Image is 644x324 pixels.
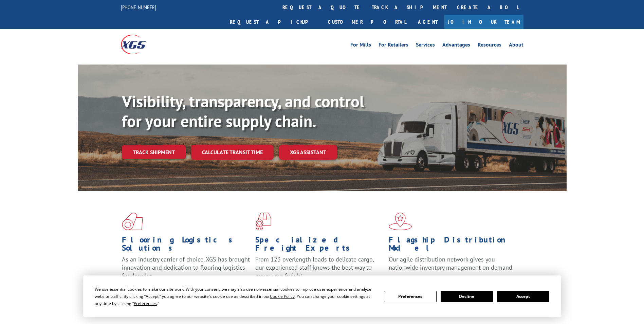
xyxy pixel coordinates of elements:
a: For Mills [350,42,371,50]
span: Preferences [134,301,157,306]
h1: Flagship Distribution Model [389,236,517,255]
div: We use essential cookies to make our site work. With your consent, we may also use non-essential ... [95,286,376,307]
a: For Retailers [379,42,408,50]
b: Visibility, transparency, and control for your entire supply chain. [122,91,364,131]
a: Services [416,42,435,50]
img: xgs-icon-flagship-distribution-model-red [389,213,412,230]
span: As an industry carrier of choice, XGS has brought innovation and dedication to flooring logistics... [122,255,250,280]
a: Advantages [442,42,470,50]
a: XGS ASSISTANT [279,145,337,160]
button: Decline [441,291,493,302]
img: xgs-icon-focused-on-flooring-red [255,213,271,230]
a: Customer Portal [323,15,411,29]
a: Join Our Team [444,15,523,29]
img: xgs-icon-total-supply-chain-intelligence-red [122,213,143,230]
button: Preferences [384,291,436,302]
a: Calculate transit time [191,145,274,160]
span: Our agile distribution network gives you nationwide inventory management on demand. [389,255,514,271]
h1: Flooring Logistics Solutions [122,236,250,255]
a: Request a pickup [225,15,323,29]
a: About [509,42,523,50]
div: Cookie Consent Prompt [83,275,561,317]
button: Accept [497,291,549,302]
a: [PHONE_NUMBER] [121,4,156,11]
a: Resources [478,42,501,50]
p: From 123 overlength loads to delicate cargo, our experienced staff knows the best way to move you... [255,255,384,286]
a: Agent [411,15,444,29]
a: Track shipment [122,145,186,159]
span: Cookie Policy [270,293,295,299]
h1: Specialized Freight Experts [255,236,384,255]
